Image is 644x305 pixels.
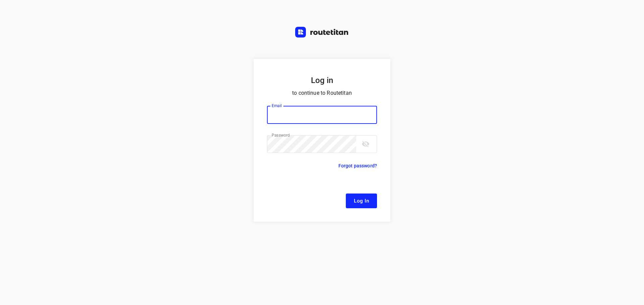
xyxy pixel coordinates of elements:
button: Log In [346,194,377,208]
h5: Log in [267,75,377,86]
img: Routetitan [295,27,349,37]
button: toggle password visibility [359,137,372,151]
span: Log In [354,197,369,205]
p: Forgot password? [338,162,377,170]
p: to continue to Routetitan [267,88,377,98]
